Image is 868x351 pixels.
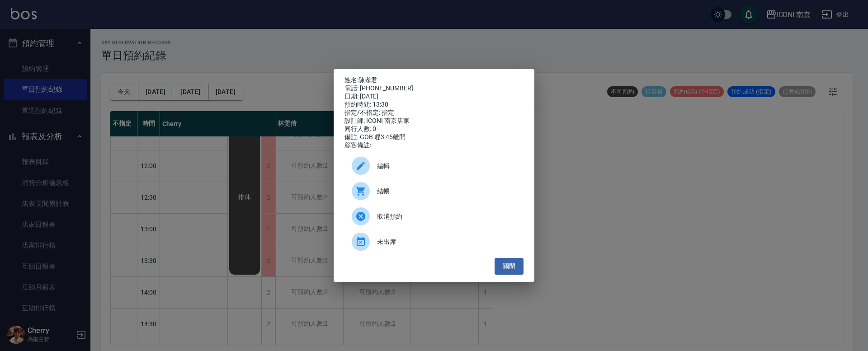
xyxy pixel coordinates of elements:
[344,125,524,133] div: 同行人數: 0
[344,109,524,117] div: 指定/不指定: 指定
[344,101,524,109] div: 預約時間: 13:30
[344,76,524,84] p: 姓名:
[377,187,516,196] span: 結帳
[344,204,524,229] div: 取消預約
[377,212,516,221] span: 取消預約
[495,258,524,275] button: 關閉
[377,237,516,247] span: 未出席
[344,153,524,178] div: 編輯
[344,93,524,101] div: 日期: [DATE]
[344,117,524,125] div: 設計師: ICONI 南京店家
[344,84,524,93] div: 電話: [PHONE_NUMBER]
[344,141,524,150] div: 顧客備註:
[344,133,524,141] div: 備註: GOB 趕3:45離開
[344,229,524,254] div: 未出席
[359,76,377,84] a: 陳孝君
[377,161,516,171] span: 編輯
[344,178,524,204] a: 結帳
